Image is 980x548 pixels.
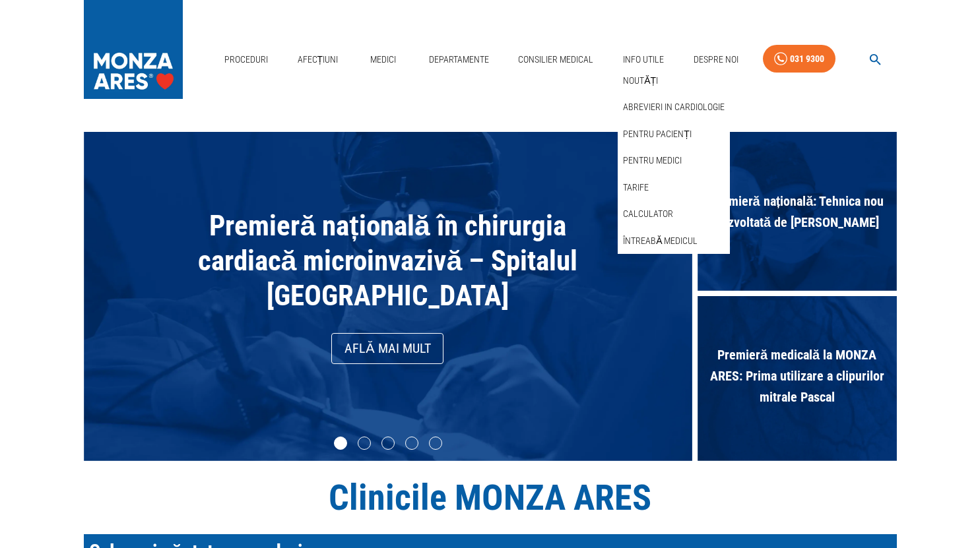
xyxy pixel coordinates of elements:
[620,123,694,145] a: Pentru pacienți
[618,147,730,174] div: Pentru medici
[292,46,344,73] a: Afecțiuni
[620,96,727,118] a: Abrevieri in cardiologie
[620,70,661,92] a: Noutăți
[790,51,824,67] div: 031 9300
[198,209,578,312] span: Premieră națională în chirurgia cardiacă microinvazivă – Spitalul [GEOGRAPHIC_DATA]
[620,150,684,171] a: Pentru medici
[429,437,442,450] li: slide item 5
[618,121,730,148] div: Pentru pacienți
[334,437,347,450] li: slide item 1
[362,46,405,73] a: Medici
[688,46,744,73] a: Despre Noi
[618,67,730,255] nav: secondary mailbox folders
[424,46,494,73] a: Departamente
[698,132,897,296] div: Premieră națională: Tehnica nou dezvoltată de [PERSON_NAME]
[513,46,599,73] a: Consilier Medical
[763,45,835,73] a: 031 9300
[618,67,730,94] div: Noutăți
[618,46,669,73] a: Info Utile
[620,230,700,252] a: Întreabă medicul
[358,437,371,450] li: slide item 2
[405,437,418,450] li: slide item 4
[698,184,897,239] span: Premieră națională: Tehnica nou dezvoltată de [PERSON_NAME]
[620,177,651,198] a: Tarife
[219,46,273,73] a: Proceduri
[698,296,897,460] div: Premieră medicală la MONZA ARES: Prima utilizare a clipurilor mitrale Pascal
[618,228,730,255] div: Întreabă medicul
[618,200,730,228] div: Calculator
[331,333,443,364] a: Află mai mult
[618,94,730,121] div: Abrevieri in cardiologie
[84,477,897,518] h1: Clinicile MONZA ARES
[381,437,395,450] li: slide item 3
[698,338,897,414] span: Premieră medicală la MONZA ARES: Prima utilizare a clipurilor mitrale Pascal
[618,174,730,201] div: Tarife
[620,203,676,225] a: Calculator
